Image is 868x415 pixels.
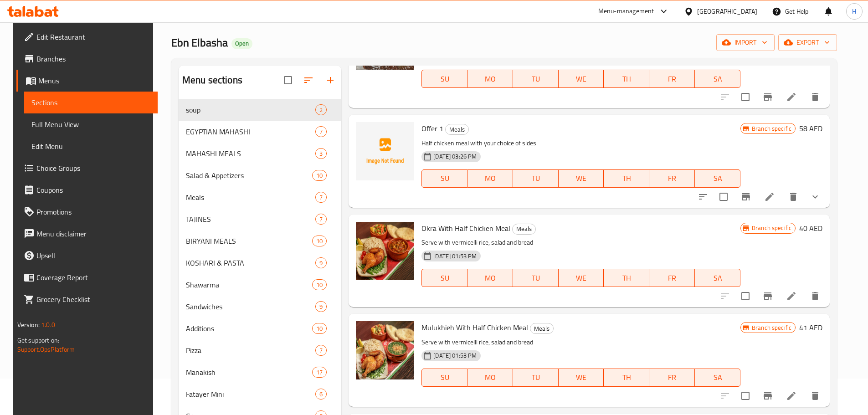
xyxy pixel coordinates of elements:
[517,172,555,185] span: TU
[695,369,740,387] button: SA
[179,296,341,318] div: Sandwiches9
[16,70,158,92] a: Menus
[430,252,480,261] span: [DATE] 01:53 PM
[16,223,158,245] a: Menu disclaimer
[716,34,775,51] button: import
[298,69,319,91] span: Sort sections
[736,87,755,107] span: Select to update
[559,70,604,88] button: WE
[179,318,341,339] div: Additions10
[313,368,326,377] span: 17
[559,169,604,188] button: WE
[16,266,158,288] a: Coverage Report
[530,323,553,334] span: Meals
[467,369,513,387] button: MO
[316,302,326,311] span: 9
[653,172,691,185] span: FR
[315,257,327,268] div: items
[471,272,509,285] span: MO
[778,34,837,51] button: export
[736,386,755,405] span: Select to update
[316,149,326,158] span: 3
[179,339,341,361] div: Pizza7
[512,224,536,235] div: Meals
[426,72,464,86] span: SU
[36,272,150,283] span: Coverage Report
[699,72,737,86] span: SA
[186,126,315,137] span: EGYPTIAN MAHASHI
[186,104,315,115] span: soup
[186,389,315,400] span: Fatayer Mini
[36,53,150,64] span: Branches
[735,186,757,208] button: Branch-specific-item
[607,172,646,185] span: TH
[736,287,755,306] span: Select to update
[179,164,341,186] div: Salad & Appetizers10
[186,170,312,181] span: Salad & Appetizers
[421,369,467,387] button: SU
[231,38,252,49] div: Open
[316,259,326,267] span: 9
[421,269,467,287] button: SU
[786,390,797,401] a: Edit menu item
[186,214,315,225] span: TAJINES
[38,75,150,86] span: Menus
[186,323,312,334] span: Additions
[316,193,326,202] span: 7
[513,224,535,234] span: Meals
[315,192,327,203] div: items
[36,163,150,174] span: Choice Groups
[421,122,443,135] span: Offer 1
[757,86,779,108] button: Branch-specific-item
[799,222,822,235] h6: 40 AED
[804,385,826,407] button: delete
[757,385,779,407] button: Branch-specific-item
[16,26,158,48] a: Edit Restaurant
[182,73,242,87] h2: Menu sections
[316,106,326,114] span: 2
[786,291,797,302] a: Edit menu item
[313,281,326,289] span: 10
[559,269,604,287] button: WE
[16,245,158,266] a: Upsell
[36,250,150,261] span: Upsell
[426,172,464,185] span: SU
[17,319,40,331] span: Version:
[278,71,298,90] span: Select all sections
[179,383,341,405] div: Fatayer Mini6
[513,369,559,387] button: TU
[748,224,795,232] span: Branch specific
[607,72,646,86] span: TH
[804,285,826,307] button: delete
[36,228,150,239] span: Menu disclaimer
[430,152,480,161] span: [DATE] 03:26 PM
[315,126,327,137] div: items
[446,124,468,135] span: Meals
[653,72,691,86] span: FR
[695,169,740,188] button: SA
[421,70,467,88] button: SU
[695,70,740,88] button: SA
[316,346,326,355] span: 7
[471,72,509,86] span: MO
[186,236,312,246] span: BIRYANI MEALS
[312,170,327,181] div: items
[36,294,150,305] span: Grocery Checklist
[313,237,326,246] span: 10
[852,6,856,16] span: H
[724,37,767,48] span: import
[748,323,795,332] span: Branch specific
[315,301,327,312] div: items
[179,361,341,383] div: Manakish17
[231,40,252,47] span: Open
[16,179,158,201] a: Coupons
[186,192,315,203] span: Meals
[186,345,315,356] span: Pizza
[179,121,341,143] div: EGYPTIAN MAHASHI7
[426,371,464,384] span: SU
[804,186,826,208] button: show more
[179,99,341,121] div: soup2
